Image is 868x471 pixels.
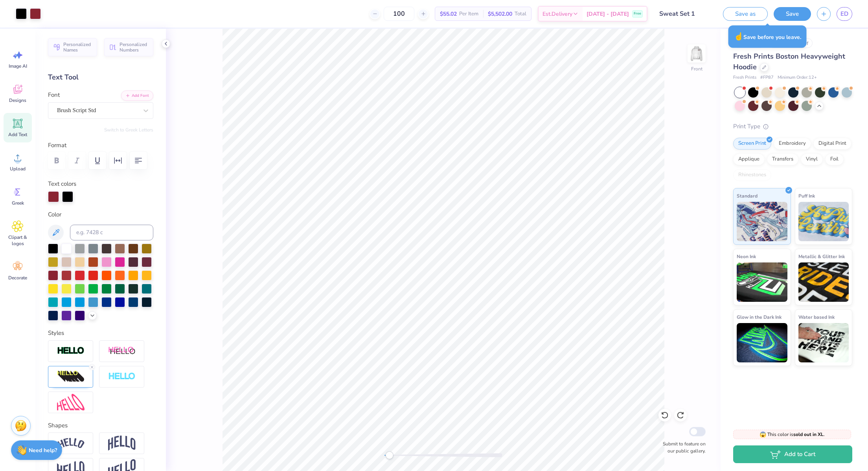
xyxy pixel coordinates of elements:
[737,313,782,321] span: Glow in the Dark Ink
[734,31,743,42] span: ☝️
[108,436,136,451] img: Arch
[385,451,393,459] div: Accessibility label
[825,153,844,165] div: Foil
[48,210,153,219] label: Color
[723,7,768,21] button: Save as
[737,192,758,200] span: Standard
[488,10,512,18] span: $5,502.00
[798,262,849,302] img: Metallic & Glitter Ink
[8,131,27,138] span: Add Text
[689,46,704,61] img: Front
[542,10,572,18] span: Est. Delivery
[653,6,711,22] input: Untitled Design
[9,63,27,69] span: Image AI
[798,252,845,260] span: Metallic & Glitter Ink
[760,74,774,81] span: # FP87
[104,127,153,133] button: Switch to Greek Letters
[813,138,851,150] div: Digital Print
[737,202,787,241] img: Standard
[587,10,629,18] span: [DATE] - [DATE]
[798,313,835,321] span: Water based Ink
[658,440,706,454] label: Submit to feature on our public gallery.
[63,42,92,53] span: Personalized Names
[48,141,153,150] label: Format
[121,91,153,101] button: Add Font
[798,202,849,241] img: Puff Ink
[733,122,852,131] div: Print Type
[759,431,825,438] span: This color is .
[57,370,85,383] img: 3D Illusion
[515,10,526,18] span: Total
[728,26,807,48] div: Save before you leave.
[440,10,457,18] span: $55.02
[57,394,85,411] img: Free Distort
[733,52,845,72] span: Fresh Prints Boston Heavyweight Hoodie
[57,346,85,355] img: Stroke
[5,234,31,247] span: Clipart & logos
[8,275,27,281] span: Decorate
[57,438,85,449] img: Arc
[70,225,153,240] input: e.g. 7428 c
[459,10,478,18] span: Per Item
[733,74,756,81] span: Fresh Prints
[840,9,848,18] span: ED
[48,91,60,100] label: Font
[737,323,787,362] img: Glow in the Dark Ink
[774,138,811,150] div: Embroidery
[733,445,852,463] button: Add to Cart
[733,169,771,181] div: Rhinestones
[12,200,24,206] span: Greek
[108,372,136,381] img: Negative Space
[733,153,765,165] div: Applique
[10,166,26,172] span: Upload
[733,138,771,150] div: Screen Print
[104,38,153,56] button: Personalized Numbers
[384,7,414,21] input: – –
[798,192,815,200] span: Puff Ink
[793,431,824,438] strong: sold out in XL
[837,7,852,21] a: ED
[737,262,787,302] img: Neon Ink
[48,421,68,430] label: Shapes
[120,42,149,53] span: Personalized Numbers
[767,153,798,165] div: Transfers
[774,7,811,21] button: Save
[108,346,136,356] img: Shadow
[48,179,76,188] label: Text colors
[801,153,823,165] div: Vinyl
[737,252,756,260] span: Neon Ink
[48,72,153,83] div: Text Tool
[29,447,57,454] strong: Need help?
[9,97,26,103] span: Designs
[48,38,97,56] button: Personalized Names
[48,329,64,338] label: Styles
[634,11,641,17] span: Free
[778,74,817,81] span: Minimum Order: 12 +
[759,431,766,438] span: 😱
[798,323,849,362] img: Water based Ink
[691,65,702,72] div: Front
